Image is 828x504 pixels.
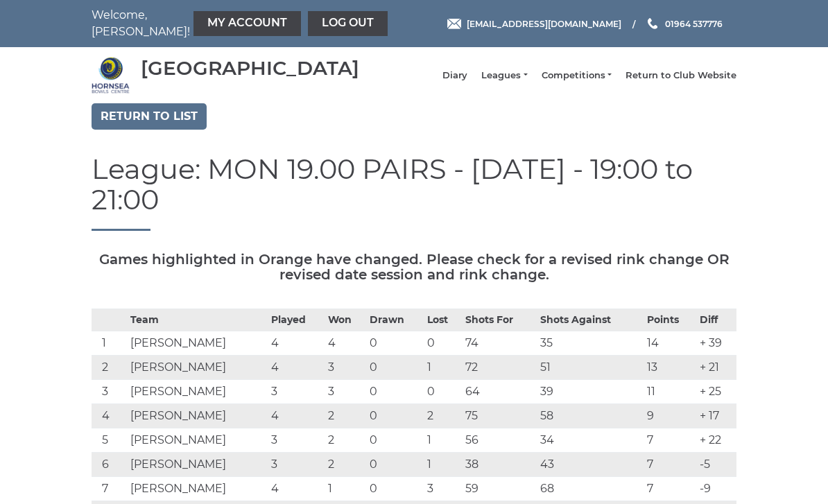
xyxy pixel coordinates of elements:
[366,380,423,404] td: 0
[626,69,736,82] a: Return to Club Website
[644,453,697,477] td: 7
[424,380,462,404] td: 0
[442,69,467,82] a: Diary
[325,477,366,501] td: 1
[537,477,644,501] td: 68
[644,380,697,404] td: 11
[92,7,348,40] nav: Welcome, [PERSON_NAME]!
[696,404,736,428] td: + 17
[366,331,423,356] td: 0
[92,428,127,453] td: 5
[325,309,366,331] th: Won
[268,356,325,380] td: 4
[127,380,268,404] td: [PERSON_NAME]
[92,154,736,231] h1: League: MON 19.00 PAIRS - [DATE] - 19:00 to 21:00
[127,428,268,453] td: [PERSON_NAME]
[92,404,127,428] td: 4
[127,453,268,477] td: [PERSON_NAME]
[696,477,736,501] td: -9
[325,453,366,477] td: 2
[447,19,461,29] img: Email
[644,356,697,380] td: 13
[127,331,268,356] td: [PERSON_NAME]
[462,428,537,453] td: 56
[268,309,325,331] th: Played
[665,18,723,28] span: 01964 537776
[308,11,388,36] a: Log out
[366,404,423,428] td: 0
[424,309,462,331] th: Lost
[325,404,366,428] td: 2
[644,477,697,501] td: 7
[127,309,268,331] th: Team
[193,11,301,36] a: My Account
[644,404,697,428] td: 9
[268,453,325,477] td: 3
[467,18,621,28] span: [EMAIL_ADDRESS][DOMAIN_NAME]
[462,477,537,501] td: 59
[92,380,127,404] td: 3
[424,356,462,380] td: 1
[127,356,268,380] td: [PERSON_NAME]
[648,18,657,29] img: Phone us
[424,428,462,453] td: 1
[92,331,127,356] td: 1
[92,56,130,94] img: Hornsea Bowls Centre
[644,331,697,356] td: 14
[268,428,325,453] td: 3
[644,309,697,331] th: Points
[92,252,736,282] h5: Games highlighted in Orange have changed. Please check for a revised rink change OR revised date ...
[366,356,423,380] td: 0
[92,103,207,130] a: Return to list
[462,356,537,380] td: 72
[537,453,644,477] td: 43
[92,356,127,380] td: 2
[141,58,359,79] div: [GEOGRAPHIC_DATA]
[696,380,736,404] td: + 25
[462,380,537,404] td: 64
[92,453,127,477] td: 6
[424,453,462,477] td: 1
[268,404,325,428] td: 4
[537,356,644,380] td: 51
[268,477,325,501] td: 4
[644,428,697,453] td: 7
[462,404,537,428] td: 75
[268,331,325,356] td: 4
[696,428,736,453] td: + 22
[424,331,462,356] td: 0
[696,309,736,331] th: Diff
[537,404,644,428] td: 58
[127,404,268,428] td: [PERSON_NAME]
[325,331,366,356] td: 4
[366,309,423,331] th: Drawn
[542,69,612,82] a: Competitions
[462,331,537,356] td: 74
[646,17,723,31] a: Phone us 01964 537776
[696,356,736,380] td: + 21
[92,477,127,501] td: 7
[325,380,366,404] td: 3
[127,477,268,501] td: [PERSON_NAME]
[424,477,462,501] td: 3
[424,404,462,428] td: 2
[537,380,644,404] td: 39
[325,428,366,453] td: 2
[462,453,537,477] td: 38
[537,331,644,356] td: 35
[268,380,325,404] td: 3
[696,331,736,356] td: + 39
[366,477,423,501] td: 0
[462,309,537,331] th: Shots For
[537,428,644,453] td: 34
[447,17,621,31] a: Email [EMAIL_ADDRESS][DOMAIN_NAME]
[366,453,423,477] td: 0
[325,356,366,380] td: 3
[481,69,527,82] a: Leagues
[537,309,644,331] th: Shots Against
[696,453,736,477] td: -5
[366,428,423,453] td: 0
